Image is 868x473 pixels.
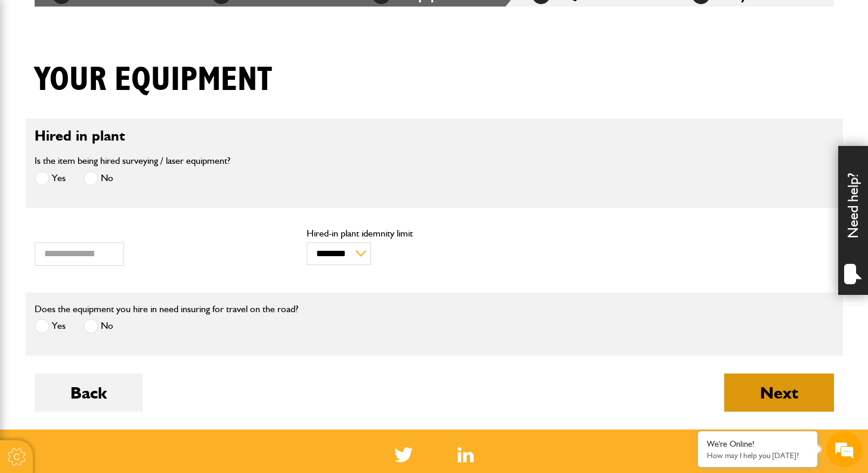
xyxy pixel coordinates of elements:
textarea: Type your message and hit 'Enter' [16,216,218,357]
label: Is the item being hired surveying / laser equipment? [35,156,230,166]
em: Start Chat [162,367,217,383]
label: Yes [35,171,66,186]
div: Minimize live chat window [196,6,224,35]
p: How may I help you today? [707,451,808,460]
input: Enter your phone number [16,181,218,207]
div: We're Online! [707,439,808,449]
a: LinkedIn [458,447,474,462]
button: Next [724,374,834,412]
button: Back [35,374,143,412]
label: Yes [35,319,66,334]
label: Does the equipment you hire in need insuring for travel on the road? [35,304,298,314]
img: d_20077148190_company_1631870298795_20077148190 [20,66,50,83]
div: Need help? [838,146,868,295]
label: No [84,319,113,334]
h1: Your equipment [35,60,272,100]
input: Enter your email address [16,145,218,172]
h2: Hired in plant [35,127,834,145]
label: Hired-in plant idemnity limit [307,229,561,238]
div: Chat with us now [62,67,200,82]
label: No [84,171,113,186]
img: Linked In [458,447,474,462]
input: Enter your last name [16,110,218,136]
img: Twitter [394,447,413,462]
